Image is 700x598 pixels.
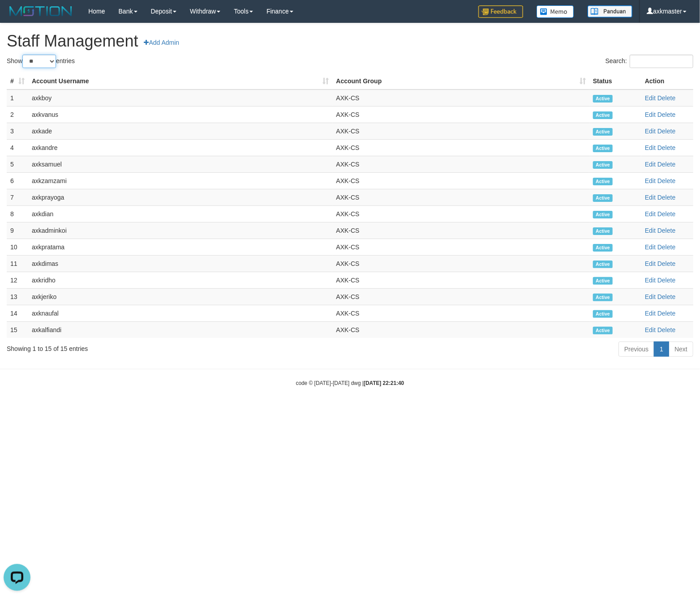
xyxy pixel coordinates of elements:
[7,272,28,288] td: 12
[332,288,589,305] td: AXK-CS
[593,327,613,334] span: Active
[28,321,333,338] td: axkalfiandi
[669,342,693,357] a: Next
[7,305,28,321] td: 14
[7,55,75,68] label: Show entries
[593,261,613,268] span: Active
[332,123,589,139] td: AXK-CS
[645,326,656,333] a: Edit
[645,310,656,317] a: Edit
[630,55,693,68] input: Search:
[7,4,75,18] img: MOTION_logo.png
[28,73,333,90] th: Account Username: activate to sort column ascending
[593,145,613,152] span: Active
[7,288,28,305] td: 13
[28,272,333,288] td: axkridho
[645,293,656,300] a: Edit
[645,128,656,135] a: Edit
[645,194,656,201] a: Edit
[593,211,613,218] span: Active
[657,194,675,201] a: Delete
[593,161,613,169] span: Active
[7,341,285,353] div: Showing 1 to 15 of 15 entries
[364,380,404,386] strong: [DATE] 22:21:40
[657,326,675,333] a: Delete
[593,95,613,103] span: Active
[657,161,675,168] a: Delete
[22,55,56,68] select: Showentries
[28,222,333,239] td: axkadminkoi
[332,189,589,205] td: AXK-CS
[645,260,656,267] a: Edit
[588,5,632,17] img: panduan.png
[7,73,28,90] th: #: activate to sort column ascending
[657,94,675,102] a: Delete
[332,73,589,90] th: Account Group: activate to sort column ascending
[332,272,589,288] td: AXK-CS
[332,205,589,222] td: AXK-CS
[7,156,28,172] td: 5
[593,277,613,285] span: Active
[537,5,574,18] img: Button%20Memo.svg
[589,73,641,90] th: Status
[645,161,656,168] a: Edit
[645,111,656,118] a: Edit
[645,277,656,284] a: Edit
[645,243,656,251] a: Edit
[606,55,693,68] label: Search:
[593,194,613,202] span: Active
[654,342,669,357] a: 1
[593,178,613,185] span: Active
[7,106,28,123] td: 2
[28,123,333,139] td: axkade
[657,111,675,118] a: Delete
[332,139,589,156] td: AXK-CS
[593,227,613,235] span: Active
[657,260,675,267] a: Delete
[7,90,28,107] td: 1
[28,288,333,305] td: axkjeriko
[332,172,589,189] td: AXK-CS
[332,90,589,107] td: AXK-CS
[138,35,185,50] a: Add Admin
[28,205,333,222] td: axkdian
[7,172,28,189] td: 6
[657,243,675,251] a: Delete
[641,73,693,90] th: Action
[28,139,333,156] td: axkandre
[593,294,613,301] span: Active
[593,310,613,318] span: Active
[4,4,30,30] button: Open LiveChat chat widget
[28,189,333,205] td: axkprayoga
[645,144,656,151] a: Edit
[645,227,656,234] a: Edit
[28,90,333,107] td: axkboy
[657,310,675,317] a: Delete
[657,277,675,284] a: Delete
[7,321,28,338] td: 15
[645,94,656,102] a: Edit
[7,222,28,239] td: 9
[618,342,654,357] a: Previous
[7,139,28,156] td: 4
[332,305,589,321] td: AXK-CS
[7,205,28,222] td: 8
[657,177,675,184] a: Delete
[332,321,589,338] td: AXK-CS
[296,380,404,386] small: code © [DATE]-[DATE] dwg |
[657,293,675,300] a: Delete
[7,239,28,255] td: 10
[28,156,333,172] td: axksamuel
[28,255,333,272] td: axkdimas
[657,227,675,234] a: Delete
[7,255,28,272] td: 11
[657,128,675,135] a: Delete
[593,111,613,119] span: Active
[7,189,28,205] td: 7
[7,123,28,139] td: 3
[657,210,675,218] a: Delete
[332,106,589,123] td: AXK-CS
[28,239,333,255] td: axkpratama
[332,222,589,239] td: AXK-CS
[645,210,656,218] a: Edit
